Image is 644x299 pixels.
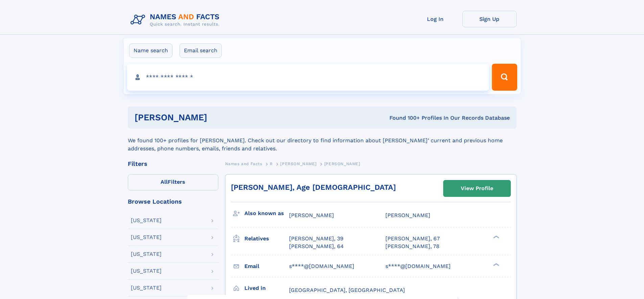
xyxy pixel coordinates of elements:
[492,235,500,239] div: ❯
[131,235,162,240] div: [US_STATE]
[492,64,517,91] button: Search Button
[324,161,360,166] span: [PERSON_NAME]
[385,235,440,242] a: [PERSON_NAME], 67
[244,208,289,219] h3: Also known as
[131,251,162,257] div: [US_STATE]
[289,235,343,242] a: [PERSON_NAME], 39
[131,218,162,223] div: [US_STATE]
[127,64,489,91] input: search input
[131,268,162,274] div: [US_STATE]
[408,11,462,27] a: Log In
[128,11,225,29] img: Logo Names and Facts
[289,287,405,293] span: [GEOGRAPHIC_DATA], [GEOGRAPHIC_DATA]
[161,179,168,185] span: All
[492,262,500,267] div: ❯
[270,161,273,166] span: R
[128,199,218,205] div: Browse Locations
[280,161,316,166] span: [PERSON_NAME]
[289,212,334,218] span: [PERSON_NAME]
[298,114,510,122] div: Found 100+ Profiles In Our Records Database
[462,11,517,27] a: Sign Up
[244,282,289,294] h3: Lived in
[385,243,439,250] a: [PERSON_NAME], 78
[444,180,510,197] a: View Profile
[244,261,289,272] h3: Email
[385,212,430,218] span: [PERSON_NAME]
[289,243,344,250] a: [PERSON_NAME], 64
[128,161,218,167] div: Filters
[225,159,262,168] a: Names and Facts
[231,183,396,191] a: [PERSON_NAME], Age [DEMOGRAPHIC_DATA]
[128,174,218,190] label: Filters
[129,43,172,58] label: Name search
[128,128,517,153] div: We found 100+ profiles for [PERSON_NAME]. Check out our directory to find information about [PERS...
[135,113,299,122] h1: [PERSON_NAME]
[131,285,162,291] div: [US_STATE]
[244,233,289,244] h3: Relatives
[270,159,273,168] a: R
[461,181,493,196] div: View Profile
[280,159,316,168] a: [PERSON_NAME]
[180,43,222,58] label: Email search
